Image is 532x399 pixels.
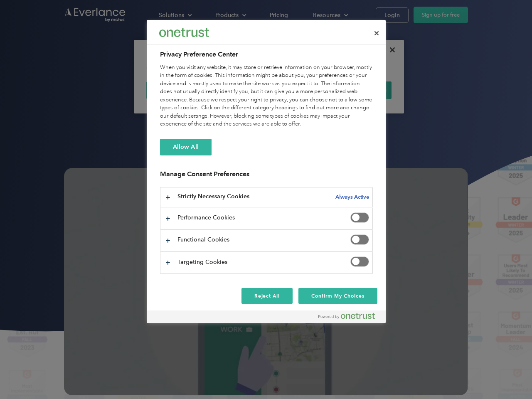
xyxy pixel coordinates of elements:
[147,20,386,323] div: Preference center
[318,313,375,319] img: Powered by OneTrust Opens in a new Tab
[159,28,209,37] img: Everlance
[160,139,212,155] button: Allow All
[318,313,382,323] a: Powered by OneTrust Opens in a new Tab
[159,24,209,41] div: Everlance
[160,170,373,183] h3: Manage Consent Preferences
[367,24,386,42] button: Close
[147,20,386,323] div: Privacy Preference Center
[160,49,373,59] h2: Privacy Preference Center
[160,64,373,128] div: When you visit any website, it may store or retrieve information on your browser, mostly in the f...
[61,49,103,67] input: Submit
[298,288,377,304] button: Confirm My Choices
[241,288,293,304] button: Reject All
